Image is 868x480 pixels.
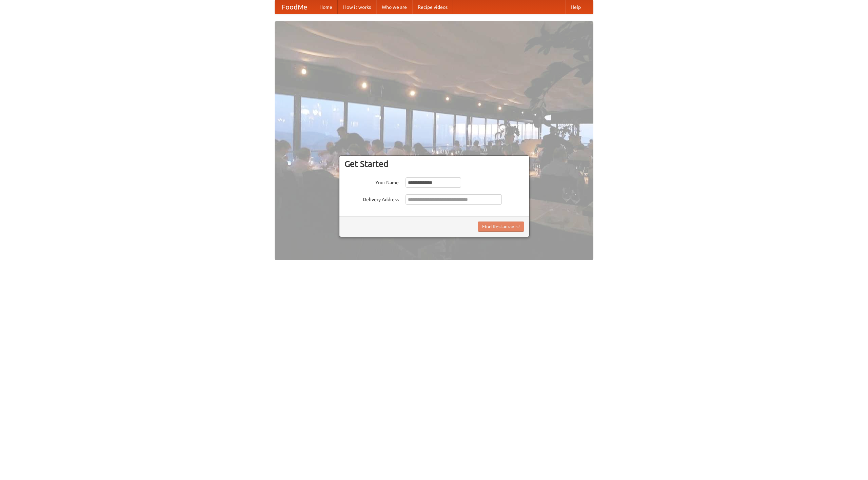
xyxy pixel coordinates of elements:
a: How it works [338,0,376,14]
a: Home [314,0,338,14]
a: Help [565,0,586,14]
a: Recipe videos [412,0,453,14]
a: Who we are [376,0,412,14]
label: Delivery Address [344,194,399,203]
h3: Get Started [344,159,524,169]
a: FoodMe [275,0,314,14]
label: Your Name [344,177,399,186]
button: Find Restaurants! [478,222,524,232]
